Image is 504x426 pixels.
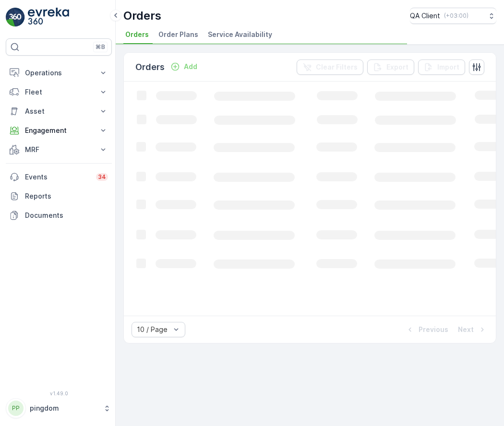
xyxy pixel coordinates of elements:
[316,62,358,72] p: Clear Filters
[6,187,112,206] a: Reports
[25,211,108,220] p: Documents
[437,62,459,72] p: Import
[6,83,112,102] button: Fleet
[30,403,98,413] p: pingdom
[167,61,201,72] button: Add
[96,43,105,51] p: ⌘B
[184,62,197,71] p: Add
[6,63,112,83] button: Operations
[158,30,198,39] span: Order Plans
[25,106,93,116] p: Asset
[123,8,161,24] p: Orders
[25,68,93,78] p: Operations
[8,401,24,416] div: PP
[208,30,272,39] span: Service Availability
[444,12,468,20] p: ( +03:00 )
[6,206,112,225] a: Documents
[6,140,112,159] button: MRF
[457,324,488,335] button: Next
[404,324,449,335] button: Previous
[6,398,112,418] button: PPpingdom
[125,30,149,39] span: Orders
[410,8,496,24] button: QA Client(+03:00)
[6,167,112,187] a: Events34
[6,8,25,27] img: logo
[419,325,448,334] p: Previous
[386,62,408,72] p: Export
[135,60,165,74] p: Orders
[410,11,440,21] p: QA Client
[25,87,93,97] p: Fleet
[367,59,414,75] button: Export
[6,390,112,396] span: v 1.49.0
[25,172,90,182] p: Events
[25,191,108,201] p: Reports
[418,59,465,75] button: Import
[458,325,474,334] p: Next
[28,8,69,27] img: logo_light-DOdMpM7g.png
[6,121,112,140] button: Engagement
[297,59,363,75] button: Clear Filters
[25,145,93,154] p: MRF
[25,126,93,135] p: Engagement
[98,173,106,181] p: 34
[6,102,112,121] button: Asset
